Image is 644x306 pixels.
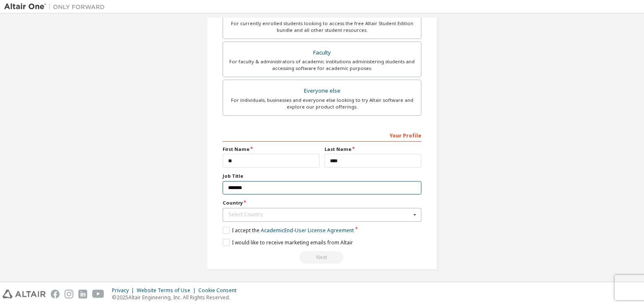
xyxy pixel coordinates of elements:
a: Academic End-User License Agreement [261,227,354,234]
label: Last Name [325,146,421,153]
img: linkedin.svg [78,290,87,298]
div: Privacy [112,287,137,294]
div: For individuals, businesses and everyone else looking to try Altair software and explore our prod... [228,97,416,110]
img: instagram.svg [65,290,73,298]
div: Cookie Consent [198,287,241,294]
p: © 2025 Altair Engineering, Inc. All Rights Reserved. [112,294,241,301]
img: altair_logo.svg [3,290,46,298]
div: For faculty & administrators of academic institutions administering students and accessing softwa... [228,58,416,72]
label: First Name [223,146,319,153]
label: I accept the [223,227,354,234]
label: I would like to receive marketing emails from Altair [223,239,353,246]
div: Everyone else [228,85,416,97]
label: Job Title [223,173,421,179]
img: youtube.svg [92,290,104,298]
div: Select Country [229,212,411,217]
div: Website Terms of Use [137,287,198,294]
div: Your Profile [223,128,421,142]
div: Read and acccept EULA to continue [223,251,421,264]
img: Altair One [4,3,109,11]
div: Faculty [228,47,416,59]
div: For currently enrolled students looking to access the free Altair Student Edition bundle and all ... [228,20,416,34]
label: Country [223,200,421,206]
img: facebook.svg [51,290,60,298]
